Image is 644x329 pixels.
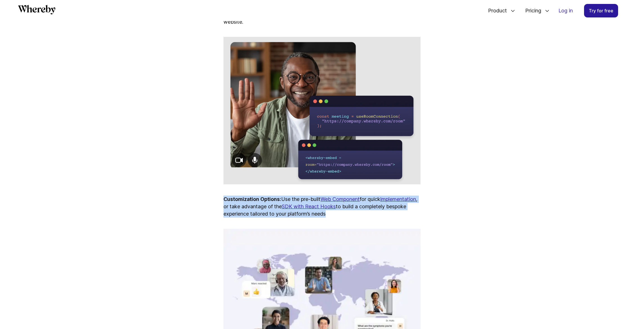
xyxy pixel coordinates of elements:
[482,1,508,20] span: Product
[18,5,55,16] a: Whereby
[18,5,55,14] svg: Whereby
[584,4,618,17] a: Try for free
[223,196,421,218] p: Use the pre-built for quick , or take advantage of the to build a completely bespoke experience t...
[520,1,543,20] span: Pricing
[321,196,360,202] a: Web Component
[282,203,336,209] a: SDK with React Hooks
[554,4,577,17] a: Log in
[223,196,281,202] strong: Customization Options:
[380,196,416,202] a: implementation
